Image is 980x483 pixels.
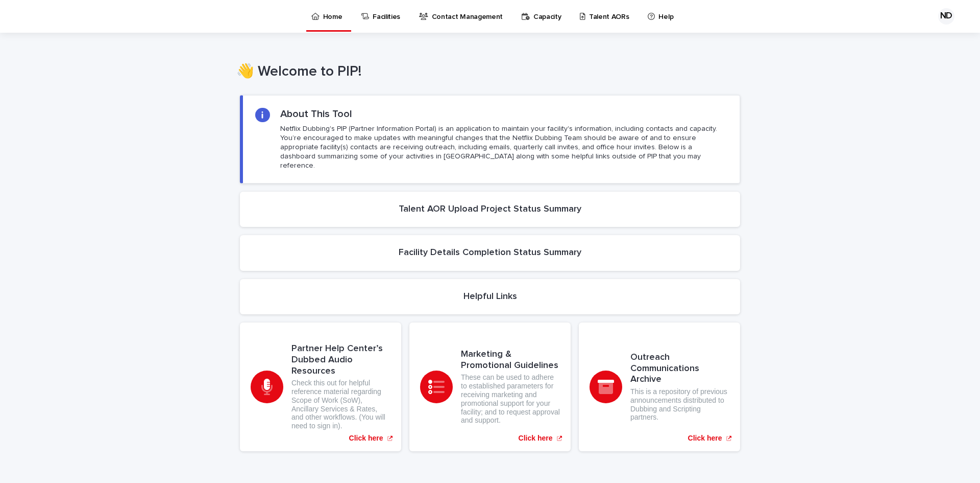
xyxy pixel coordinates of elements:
a: Click here [579,323,740,451]
h3: Outreach Communications Archive [630,352,729,385]
p: Netflix Dubbing's PIP (Partner Information Portal) is an application to maintain your facility's ... [280,124,727,171]
p: Click here [519,434,553,443]
p: Check this out for helpful reference material regarding Scope of Work (SoW), Ancillary Services &... [291,379,390,430]
h1: 👋 Welcome to PIP! [236,63,737,81]
a: Click here [409,323,571,451]
h2: Facility Details Completion Status Summary [399,247,581,259]
a: Click here [240,323,401,451]
p: This is a repository of previous announcements distributed to Dubbing and Scripting partners. [630,387,729,422]
p: These can be used to adhere to established parameters for receiving marketing and promotional sup... [461,373,560,425]
h2: Talent AOR Upload Project Status Summary [399,204,581,215]
h2: Helpful Links [463,291,517,303]
h2: About This Tool [280,108,352,120]
p: Click here [349,434,383,443]
div: ND [938,8,954,25]
h3: Marketing & Promotional Guidelines [461,349,560,371]
h3: Partner Help Center’s Dubbed Audio Resources [291,343,390,377]
p: Click here [688,434,722,443]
